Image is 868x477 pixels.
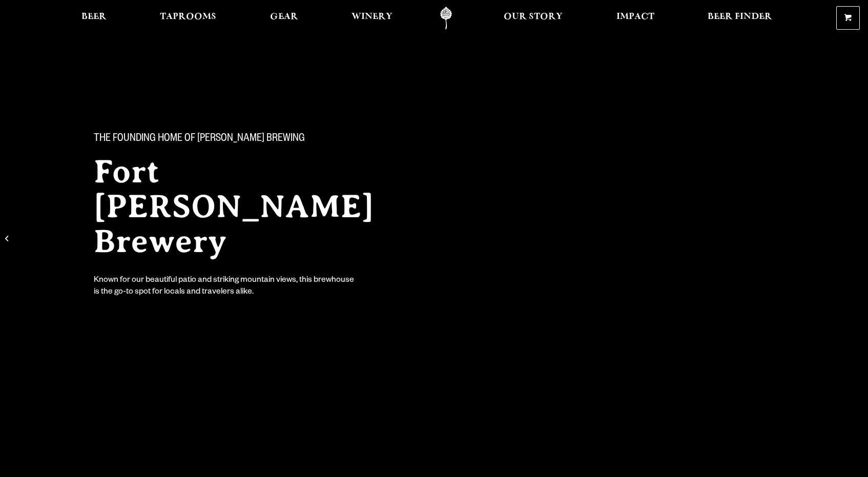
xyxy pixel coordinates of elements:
a: Gear [263,7,305,30]
span: Taprooms [160,13,216,21]
a: Taprooms [153,7,223,30]
a: Beer Finder [701,7,779,30]
div: Known for our beautiful patio and striking mountain views, this brewhouse is the go-to spot for l... [94,275,356,299]
a: Winery [345,7,399,30]
a: Odell Home [427,7,465,30]
h2: Fort [PERSON_NAME] Brewery [94,154,414,259]
span: Winery [352,13,392,21]
span: Beer Finder [708,13,772,21]
a: Our Story [497,7,569,30]
a: Impact [610,7,661,30]
span: The Founding Home of [PERSON_NAME] Brewing [94,133,305,146]
span: Impact [616,13,654,21]
span: Beer [81,13,107,21]
span: Gear [270,13,298,21]
a: Beer [75,7,113,30]
span: Our Story [504,13,563,21]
